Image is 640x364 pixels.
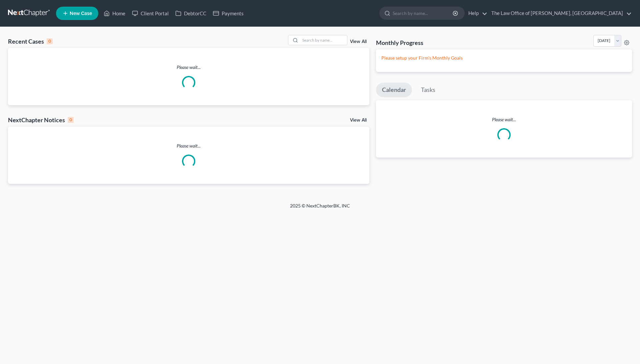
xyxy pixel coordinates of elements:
div: 0 [68,117,74,123]
a: Client Portal [129,7,172,19]
p: Please wait... [8,64,369,71]
a: Home [100,7,129,19]
a: Payments [210,7,247,19]
input: Search by name... [300,35,347,45]
a: View All [350,39,367,44]
a: View All [350,118,367,123]
a: DebtorCC [172,7,210,19]
div: NextChapter Notices [8,116,74,124]
h3: Monthly Progress [376,39,423,47]
a: Help [465,7,487,19]
p: Please wait... [376,116,632,123]
div: 0 [47,38,53,44]
input: Search by name... [393,7,454,19]
p: Please setup your Firm's Monthly Goals [381,55,627,61]
p: Please wait... [8,143,369,149]
div: 2025 © NextChapterBK, INC [130,202,510,214]
div: Recent Cases [8,37,53,45]
a: The Law Office of [PERSON_NAME], [GEOGRAPHIC_DATA] [488,7,632,19]
span: New Case [70,11,92,16]
a: Tasks [415,83,441,97]
a: Calendar [376,83,412,97]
